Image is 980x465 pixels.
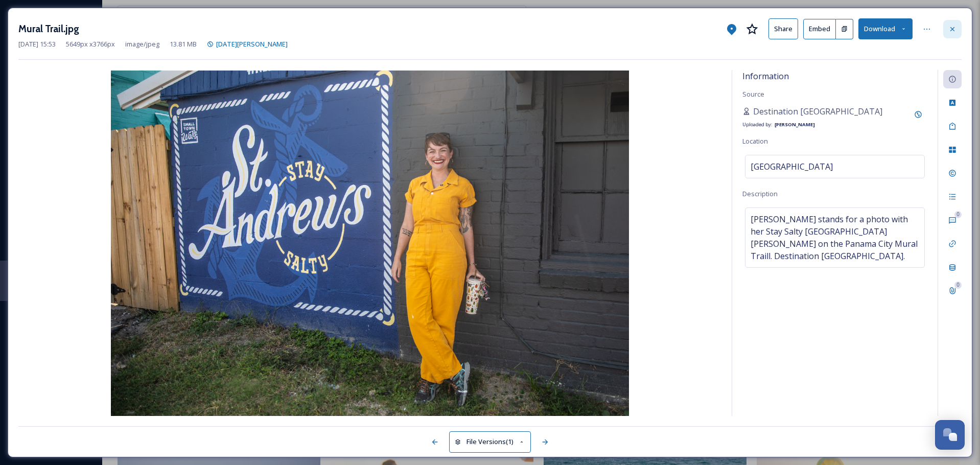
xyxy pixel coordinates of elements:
span: Source [742,89,764,99]
button: File Versions(1) [449,431,531,452]
span: 5649 px x 3766 px [66,39,115,49]
span: Uploaded by: [742,121,773,128]
button: Download [858,18,913,39]
div: 0 [954,211,962,218]
button: Open Chat [935,420,965,450]
button: Embed [803,19,836,39]
span: [PERSON_NAME] stands for a photo with her Stay Salty [GEOGRAPHIC_DATA][PERSON_NAME] on the Panama... [751,213,919,262]
span: Location [742,136,768,146]
span: [GEOGRAPHIC_DATA] [751,160,833,173]
button: Share [768,18,798,39]
span: Description [742,189,778,198]
strong: [PERSON_NAME] [775,121,815,128]
span: image/jpeg [125,39,159,49]
img: Mural%20Trail.jpg [18,71,721,416]
div: 0 [954,282,962,289]
span: Information [742,71,789,82]
span: Destination [GEOGRAPHIC_DATA] [753,105,882,118]
h3: Mural Trail.jpg [18,21,79,36]
span: [DATE][PERSON_NAME] [216,39,288,49]
span: [DATE] 15:53 [18,39,56,49]
span: 13.81 MB [170,39,197,49]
